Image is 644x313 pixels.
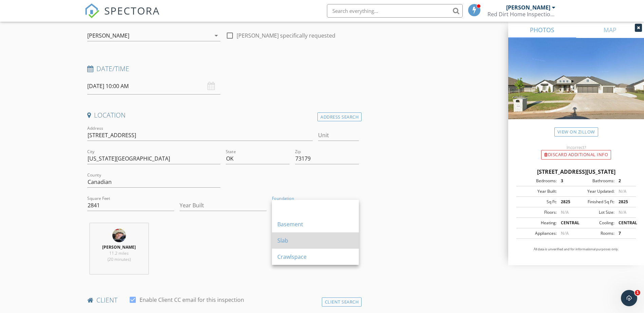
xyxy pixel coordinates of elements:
[508,145,644,150] div: Incorrect?
[518,199,557,205] div: Sq Ft:
[518,209,557,215] div: Floors:
[576,199,614,205] div: Finished Sq Ft:
[561,209,569,215] span: N/A
[277,236,353,245] div: Slab
[508,22,576,38] a: PHOTOS
[277,220,353,228] div: Basement
[576,22,644,38] a: MAP
[541,150,611,160] div: Discard Additional info
[237,32,335,39] label: [PERSON_NAME] specifically requested
[87,296,359,305] h4: client
[576,230,614,236] div: Rooms:
[109,250,129,256] span: 11.2 miles
[561,230,569,236] span: N/A
[621,290,637,306] iframe: Intercom live chat
[327,4,463,18] input: Search everything...
[322,297,362,307] div: Client Search
[506,4,550,11] div: [PERSON_NAME]
[518,230,557,236] div: Appliances:
[87,33,129,39] div: [PERSON_NAME]
[576,188,614,194] div: Year Updated:
[87,111,359,120] h4: Location
[614,220,634,226] div: CENTRAL
[108,256,131,262] span: (20 minutes)
[614,230,634,236] div: 7
[518,178,557,184] div: Bedrooms:
[576,220,614,226] div: Cooling:
[85,9,160,23] a: SPECTORA
[619,188,626,194] span: N/A
[576,178,614,184] div: Bathrooms:
[614,199,634,205] div: 2825
[554,127,598,137] a: View on Zillow
[516,168,636,176] div: [STREET_ADDRESS][US_STATE]
[112,229,126,242] img: rrr.jpg
[619,209,626,215] span: N/A
[635,290,640,295] span: 1
[557,178,576,184] div: 3
[87,78,220,95] input: Select date
[614,178,634,184] div: 2
[87,64,359,73] h4: Date/Time
[140,296,244,303] label: Enable Client CC email for this inspection
[317,112,362,122] div: Address Search
[576,209,614,215] div: Lot Size:
[557,199,576,205] div: 2825
[85,3,99,18] img: The Best Home Inspection Software - Spectora
[212,32,220,40] i: arrow_drop_down
[557,220,576,226] div: CENTRAL
[518,188,557,194] div: Year Built:
[487,11,555,18] div: Red Dirt Home Inspections LLC.
[508,38,644,135] img: streetview
[277,253,353,261] div: Crawlspace
[516,247,636,252] p: All data is unverified and for informational purposes only.
[102,244,136,250] strong: [PERSON_NAME]
[518,220,557,226] div: Heating:
[104,3,160,18] span: SPECTORA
